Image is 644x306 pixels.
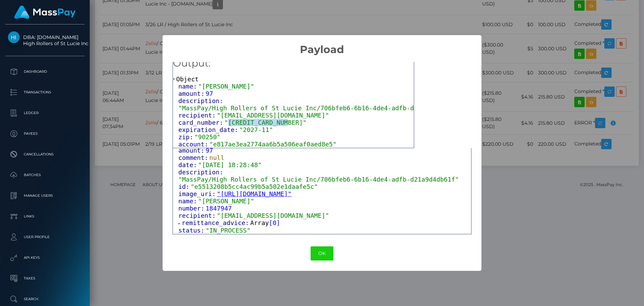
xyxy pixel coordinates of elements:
img: MassPay Logo [14,6,76,19]
a: "[URL][DOMAIN_NAME]" [217,190,292,197]
p: Batches [8,170,82,180]
span: ] [276,219,280,226]
span: "[PERSON_NAME]" [198,197,254,205]
p: Links [8,211,82,222]
span: 97 [206,90,213,97]
h5: Output: [173,57,414,70]
span: "[EMAIL_ADDRESS][DOMAIN_NAME]" [217,112,329,119]
span: 97 [206,147,213,154]
span: description: [178,169,224,176]
span: id: [178,183,191,190]
p: Payees [8,129,82,139]
span: "2027-11" [239,126,273,133]
p: Transactions [8,87,82,98]
p: Taxes [8,273,82,284]
p: Search [8,294,82,304]
span: comment: [178,154,209,161]
span: "IN_PROCESS" [206,227,251,234]
span: "[PERSON_NAME]" [198,83,254,90]
span: amount: [178,147,206,154]
span: DBA: [DOMAIN_NAME] High Rollers of St Lucie Inc [5,34,85,47]
span: "[CREDIT_CARD_NUMBER]" [224,119,306,126]
h2: Payload [163,35,481,56]
img: High Rollers of St Lucie Inc [8,31,20,43]
span: remittance_advice: [182,219,250,226]
span: "e817ae3ea2774aa6b5a506eaf0aed8e5" [209,141,336,148]
span: date: [178,161,198,169]
span: image_uri: [178,190,217,197]
span: name: [178,83,198,90]
span: expiration_date: [178,126,240,133]
span: [ [269,219,273,226]
span: card_number: [178,119,224,126]
span: description: [178,97,224,104]
span: Object [176,75,199,83]
span: amount: [178,90,206,97]
span: recipient: [178,112,217,119]
p: API Keys [8,253,82,263]
span: Array [250,219,269,226]
span: 0 [273,219,276,226]
button: OK [311,246,333,261]
span: name: [178,197,198,205]
span: "[EMAIL_ADDRESS][DOMAIN_NAME]" [217,212,329,219]
p: Cancellations [8,149,82,160]
span: account: [178,141,209,148]
span: "90250" [194,133,221,141]
p: User Profile [8,232,82,242]
span: zip: [178,133,195,141]
span: recipient: [178,212,217,219]
span: 1847947 [206,205,232,212]
p: Ledger [8,108,82,118]
span: "MassPay/High Rollers of St Lucie Inc/706bfeb6-6b16-4de4-adfb-d21a9d4db61f" [178,104,459,112]
span: number: [178,205,206,212]
span: "MassPay/High Rollers of St Lucie Inc/706bfeb6-6b16-4de4-adfb-d21a9d4db61f" [178,176,459,183]
p: Manage Users [8,191,82,201]
span: "[DATE] 18:28:48" [198,161,262,169]
span: null [209,154,224,161]
span: "e5513208b5cc4ac99b5a502e1daafe5c" [191,183,318,190]
p: Dashboard [8,67,82,77]
span: status: [178,227,206,234]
